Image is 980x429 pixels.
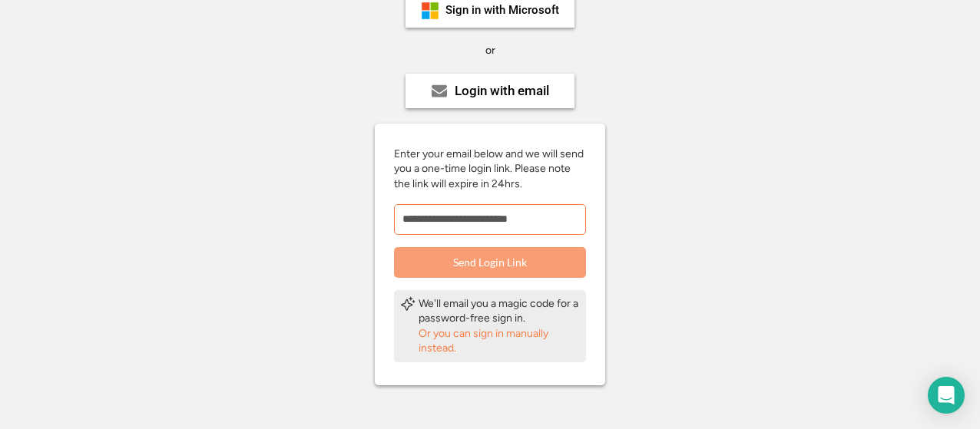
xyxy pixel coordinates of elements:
div: Enter your email below and we will send you a one-time login link. Please note the link will expi... [394,147,586,192]
div: We'll email you a magic code for a password-free sign in. [419,296,580,326]
div: Open Intercom Messenger [928,377,965,414]
button: Send Login Link [394,247,586,278]
div: Sign in with Microsoft [445,5,559,16]
div: or [485,43,495,58]
img: ms-symbollockup_mssymbol_19.png [421,2,439,20]
div: Or you can sign in manually instead. [419,326,580,356]
div: Login with email [455,84,549,97]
